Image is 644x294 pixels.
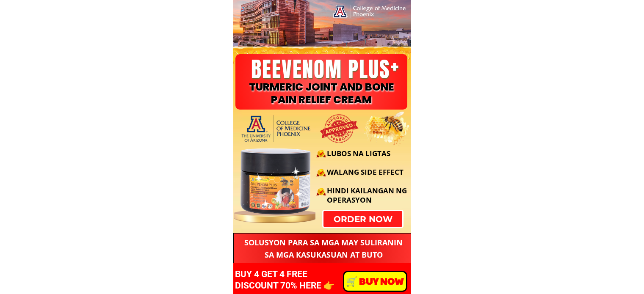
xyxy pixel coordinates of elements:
[327,148,407,205] span: LUBOS NA LIGTAS WALANG SIDE EFFECT HINDI KAILANGAN NG OPERASYON
[233,81,410,106] h3: TURMERIC JOINT AND BONE PAIN RELIEF CREAM
[323,211,402,227] p: order now
[241,236,406,261] h3: SOLUSYON PARA SA MGA MAY SULIRANIN SA MGA KASUKASUAN AT BUTO
[390,47,400,82] span: +
[344,272,406,291] p: ️🛒 BUY NOW
[235,269,363,292] h3: BUY 4 GET 4 FREE DISCOUNT 70% HERE 👉
[251,53,390,85] span: BEEVENOM PLUS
